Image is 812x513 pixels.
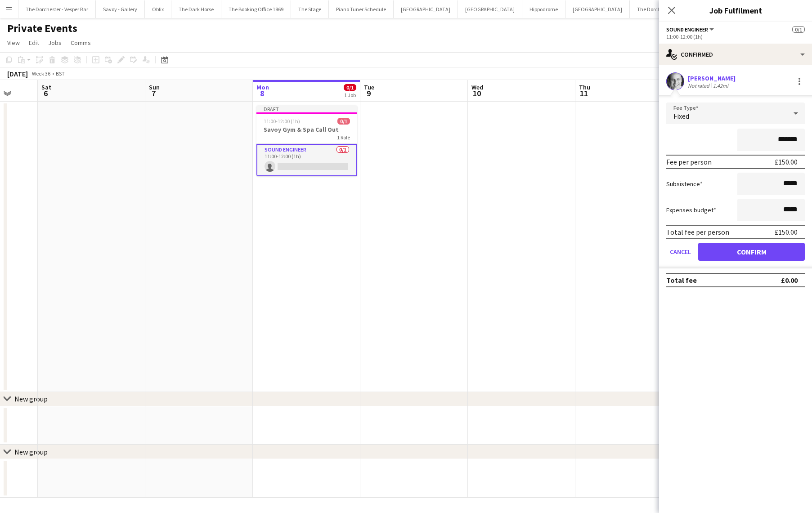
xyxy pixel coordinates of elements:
h3: Job Fulfilment [659,4,812,16]
span: Wed [471,83,483,91]
div: Draft [256,105,357,112]
button: The Stage [291,0,329,18]
span: 10 [470,88,483,98]
span: 0/1 [337,118,350,125]
button: Confirm [698,243,805,261]
a: Edit [25,37,43,49]
span: 11:00-12:00 (1h) [264,118,300,125]
div: £150.00 [775,157,798,166]
span: Tue [364,83,374,91]
button: The Dorchester - Vesper Bar [18,0,96,18]
label: Expenses budget [666,206,716,214]
span: 6 [40,88,51,98]
div: 1.42mi [711,82,730,89]
button: [GEOGRAPHIC_DATA] [458,0,522,18]
div: [DATE] [7,69,28,78]
div: Total fee [666,276,697,285]
div: [PERSON_NAME] [688,74,736,82]
span: Mon [256,83,269,91]
span: Edit [29,39,39,47]
a: Comms [67,37,94,49]
h3: Savoy Gym & Spa Call Out [256,125,357,134]
span: 8 [255,88,269,98]
button: [GEOGRAPHIC_DATA] [565,0,630,18]
span: View [7,39,20,47]
div: £150.00 [775,228,798,236]
a: View [4,37,23,49]
app-job-card: Draft11:00-12:00 (1h)0/1Savoy Gym & Spa Call Out1 RoleSound Engineer0/111:00-12:00 (1h) [256,105,357,176]
div: New group [14,394,48,403]
span: 0/1 [344,84,356,91]
span: Week 36 [30,70,52,77]
app-card-role: Sound Engineer0/111:00-12:00 (1h) [256,144,357,176]
button: The Dark Horse [171,0,221,18]
button: The Booking Office 1869 [221,0,291,18]
button: Piano Tuner Schedule [329,0,394,18]
div: £0.00 [781,276,798,285]
span: Sound Engineer [666,26,708,33]
button: Sound Engineer [666,26,715,33]
button: The Dorchester Promenade [630,0,708,18]
label: Subsistence [666,180,703,188]
span: 7 [148,88,160,98]
span: 9 [363,88,374,98]
div: BST [56,70,65,77]
span: 1 Role [337,134,350,141]
div: Total fee per person [666,228,729,236]
span: Fixed [673,112,689,120]
div: New group [14,447,48,456]
div: 11:00-12:00 (1h) [666,33,805,40]
span: Jobs [48,39,62,47]
span: Sat [41,83,51,91]
button: Oblix [145,0,171,18]
div: Fee per person [666,157,712,166]
a: Jobs [45,37,65,49]
span: Thu [579,83,590,91]
button: Hippodrome [522,0,565,18]
button: Cancel [666,243,695,261]
span: 0/1 [792,26,805,33]
span: Sun [149,83,160,91]
button: Savoy - Gallery [96,0,145,18]
div: 1 Job [344,92,356,98]
h1: Private Events [7,22,77,35]
div: Confirmed [659,44,812,65]
button: [GEOGRAPHIC_DATA] [394,0,458,18]
div: Not rated [688,82,711,89]
span: Comms [71,39,91,47]
span: 11 [578,88,590,98]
